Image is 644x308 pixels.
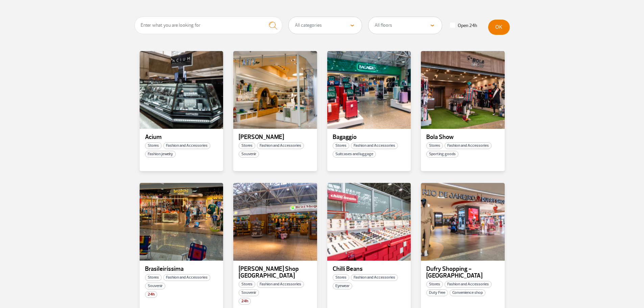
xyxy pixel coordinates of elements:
span: Stores [145,142,162,149]
span: Fashion and Accessories [163,274,210,281]
span: Fashion jewelry [145,151,176,158]
p: Dufry Shopping - [GEOGRAPHIC_DATA] [426,266,499,279]
span: Fashion and Accessories [257,142,304,149]
span: Fashion and Accessories [445,281,492,288]
span: Stores [426,142,443,149]
span: Souvenir [239,289,259,296]
p: Bola Show [426,134,499,141]
p: Acium [145,134,218,141]
span: Duty Free [426,289,448,296]
span: Fashion and Accessories [445,142,492,149]
span: Sporting goods [426,151,458,158]
p: [PERSON_NAME] [239,134,312,141]
span: Fashion and Accessories [351,274,398,281]
span: Eyewear [333,283,352,289]
span: Suitcases and luggage [333,151,376,158]
button: OK [488,20,510,35]
span: 24h [239,298,251,305]
span: Stores [333,142,349,149]
span: Stores [239,281,255,288]
span: Fashion and Accessories [351,142,398,149]
input: Enter what you are looking for [135,17,283,34]
span: Fashion and Accessories [163,142,210,149]
span: Stores [426,281,443,288]
span: Souvenir [145,283,165,289]
span: Stores [333,274,349,281]
span: Souvenir [239,151,259,158]
span: Fashion and Accessories [257,281,304,288]
span: Convenience shop [450,289,485,296]
p: Brasileiríssima [145,266,218,273]
span: Stores [145,274,162,281]
span: 24h [145,291,157,298]
span: Stores [239,142,255,149]
p: Bagaggio [333,134,406,141]
label: Open 24h [450,23,477,29]
p: Chilli Beans [333,266,406,273]
p: [PERSON_NAME] Shop [GEOGRAPHIC_DATA] [239,266,312,279]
